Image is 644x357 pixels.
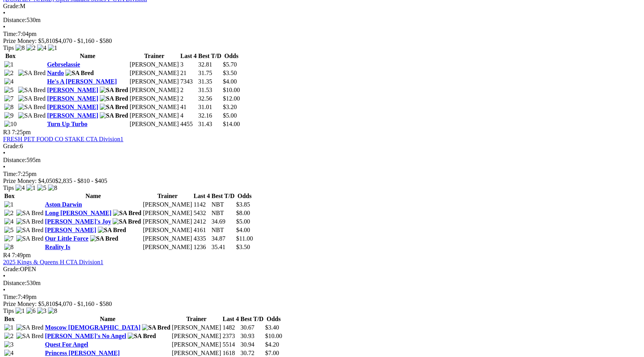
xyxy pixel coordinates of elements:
span: • [3,150,5,156]
a: [PERSON_NAME] [47,87,98,93]
td: 7343 [180,78,197,85]
td: 30.67 [240,324,264,331]
img: 2 [26,44,36,51]
td: [PERSON_NAME] [129,112,179,120]
a: [PERSON_NAME] [47,95,98,102]
img: SA Bred [100,112,128,119]
img: 3 [4,341,14,348]
td: 5432 [193,209,210,217]
td: 30.94 [240,341,264,348]
div: 595m [3,157,641,164]
img: 9 [4,112,14,119]
span: $4.00 [236,227,250,233]
a: [PERSON_NAME]'s Joy [45,218,111,225]
span: 7:25pm [12,129,31,135]
img: 7 [4,235,14,242]
a: Aston Darwin [45,201,82,208]
td: 2 [180,95,197,102]
td: 1236 [193,243,210,251]
th: Trainer [129,52,179,60]
img: SA Bred [16,218,44,225]
img: 8 [4,244,14,251]
span: $10.00 [223,87,240,93]
div: 7:04pm [3,31,641,38]
span: Time: [3,31,18,37]
td: 31.53 [198,86,222,94]
td: 4335 [193,235,210,243]
img: SA Bred [16,333,44,340]
img: 1 [4,61,14,68]
td: 2373 [222,332,239,340]
span: $4,070 - $1,160 - $580 [55,38,112,44]
span: $5.00 [236,218,250,225]
a: Moscow [DEMOGRAPHIC_DATA] [45,324,140,331]
img: SA Bred [65,70,94,77]
td: NBT [211,201,235,208]
td: 31.01 [198,103,222,111]
div: 530m [3,17,641,24]
img: 1 [4,201,14,208]
td: 1142 [193,201,210,208]
td: 5514 [222,341,239,348]
span: $14.00 [223,121,240,127]
div: 7:49pm [3,294,641,301]
td: 2 [180,86,197,94]
span: Tips [3,184,14,191]
span: R4 [3,252,10,258]
img: 2 [4,210,14,217]
span: Grade: [3,266,20,272]
span: $3.40 [265,324,279,331]
a: Turn Up Turbo [47,121,87,127]
td: 4161 [193,226,210,234]
td: 3 [180,61,197,68]
span: • [3,164,5,170]
img: SA Bred [16,235,44,242]
img: SA Bred [100,87,128,94]
img: 1 [15,307,25,314]
td: [PERSON_NAME] [142,201,192,208]
img: SA Bred [100,95,128,102]
img: SA Bred [98,227,126,234]
img: 4 [15,184,25,191]
img: 1 [26,184,36,191]
td: [PERSON_NAME] [142,235,192,243]
div: 6 [3,143,641,150]
img: 4 [37,44,46,51]
span: Time: [3,171,18,177]
th: Last 4 [180,52,197,60]
td: 1482 [222,324,239,331]
span: $3.50 [236,244,250,250]
th: Name [44,315,171,323]
img: 8 [4,104,14,111]
span: Tips [3,44,14,51]
a: 2025 Kings & Queens H CTA Division1 [3,259,103,265]
td: 35.41 [211,243,235,251]
td: [PERSON_NAME] [171,332,221,340]
a: Reality Is [45,244,70,250]
img: 6 [26,307,36,314]
span: • [3,287,5,293]
td: [PERSON_NAME] [129,86,179,94]
span: Box [5,53,16,59]
td: [PERSON_NAME] [129,120,179,128]
img: 4 [4,218,14,225]
img: SA Bred [100,104,128,111]
td: 32.56 [198,95,222,102]
img: 10 [4,121,17,128]
a: Long [PERSON_NAME] [45,210,111,216]
span: • [3,24,5,30]
td: 34.87 [211,235,235,243]
span: 7:49pm [12,252,31,258]
span: $12.00 [223,95,240,102]
span: R3 [3,129,10,135]
td: 31.43 [198,120,222,128]
span: $10.00 [265,333,282,339]
td: [PERSON_NAME] [129,95,179,102]
img: SA Bred [18,112,46,119]
img: 5 [37,184,46,191]
a: He's A [PERSON_NAME] [47,78,117,85]
a: Quest For Angel [45,341,88,348]
span: $2,835 - $810 - $405 [55,178,108,184]
td: 32.16 [198,112,222,120]
a: Gebrselassie [47,61,80,68]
